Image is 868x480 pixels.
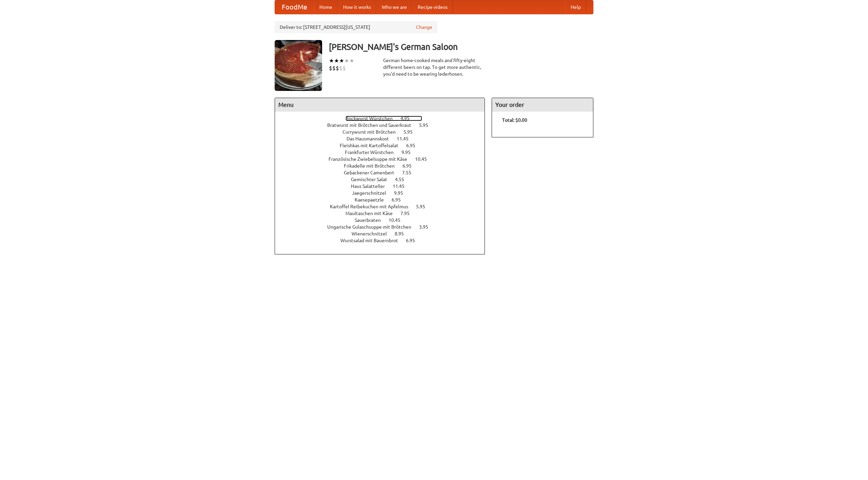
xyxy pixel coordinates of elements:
[329,57,334,64] li: ★
[336,64,339,72] li: $
[346,211,422,216] a: Maultaschen mit Käse 7.95
[397,136,415,141] span: 11.45
[355,217,413,223] a: Sauerbraten 10.45
[342,129,425,135] a: Currywurst mit Brötchen 5.95
[344,170,401,175] span: Gebackener Camenbert
[400,116,416,121] span: 4.95
[351,177,417,182] a: Gemischter Salat 4.55
[400,211,416,216] span: 7.95
[327,122,441,128] a: Bratwurst mit Brötchen und Sauerkraut 5.95
[416,24,432,31] a: Change
[347,136,396,141] span: Das Hausmannskost
[402,170,418,175] span: 7.55
[340,143,405,148] span: Fleishkas mit Kartoffelsalat
[329,156,414,162] span: Französische Zwiebelsuppe mit Käse
[349,57,354,64] li: ★
[403,129,419,135] span: 5.95
[565,0,586,14] a: Help
[345,150,400,155] span: Frankfurter Würstchen
[275,40,322,91] img: angular.jpg
[275,0,314,14] a: FoodMe
[355,197,391,203] span: Kaesepaetzle
[395,177,411,182] span: 4.55
[275,21,437,33] div: Deliver to: [STREET_ADDRESS][US_STATE]
[346,116,399,121] span: Bockwurst Würstchen
[419,224,435,230] span: 3.95
[327,224,418,230] span: Ungarische Gulaschsuppe mit Brötchen
[327,224,441,230] a: Ungarische Gulaschsuppe mit Brötchen 3.95
[342,129,402,135] span: Currywurst mit Brötchen
[329,156,439,162] a: Französische Zwiebelsuppe mit Käse 10.45
[415,156,434,162] span: 10.45
[344,57,349,64] li: ★
[412,0,453,14] a: Recipe videos
[340,238,405,243] span: Wurstsalad mit Bauernbrot
[344,170,424,175] a: Gebackener Camenbert 7.55
[402,163,418,169] span: 6.95
[351,177,394,182] span: Gemischter Salat
[346,211,399,216] span: Maultaschen mit Käse
[351,184,392,189] span: Haus Salatteller
[352,231,416,236] a: Wienerschnitzel 8.95
[401,150,417,155] span: 9.95
[339,57,344,64] li: ★
[327,122,418,128] span: Bratwurst mit Brötchen und Sauerkraut
[329,40,593,54] h3: [PERSON_NAME]'s German Saloon
[492,98,593,112] h4: Your order
[376,0,412,14] a: Who we are
[346,116,422,121] a: Bockwurst Würstchen 4.95
[419,122,435,128] span: 5.95
[342,64,346,72] li: $
[329,64,332,72] li: $
[383,57,485,77] div: German home-cooked meals and fifty-eight different beers on tap. To get more authentic, you'd nee...
[389,217,407,223] span: 10.45
[347,136,421,141] a: Das Hausmannskost 11.45
[416,204,432,209] span: 5.95
[395,231,411,236] span: 8.95
[355,197,413,203] a: Kaesepaetzle 6.95
[334,57,339,64] li: ★
[340,143,428,148] a: Fleishkas mit Kartoffelsalat 6.95
[345,150,423,155] a: Frankfurter Würstchen 9.95
[340,238,428,243] a: Wurstsalad mit Bauernbrot 6.95
[330,204,415,209] span: Kartoffel Reibekuchen mit Apfelmus
[332,64,336,72] li: $
[314,0,338,14] a: Home
[352,231,394,236] span: Wienerschnitzel
[406,143,422,148] span: 6.95
[352,190,393,196] span: Jaegerschnitzel
[352,190,416,196] a: Jaegerschnitzel 9.95
[394,190,410,196] span: 9.95
[275,98,485,112] h4: Menu
[392,197,408,203] span: 6.95
[406,238,422,243] span: 6.95
[502,117,527,123] b: Total: $0.00
[393,184,411,189] span: 11.45
[338,0,376,14] a: How it works
[344,163,424,169] a: Frikadelle mit Brötchen 6.95
[344,163,401,169] span: Frikadelle mit Brötchen
[330,204,438,209] a: Kartoffel Reibekuchen mit Apfelmus 5.95
[351,184,417,189] a: Haus Salatteller 11.45
[355,217,388,223] span: Sauerbraten
[339,64,342,72] li: $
